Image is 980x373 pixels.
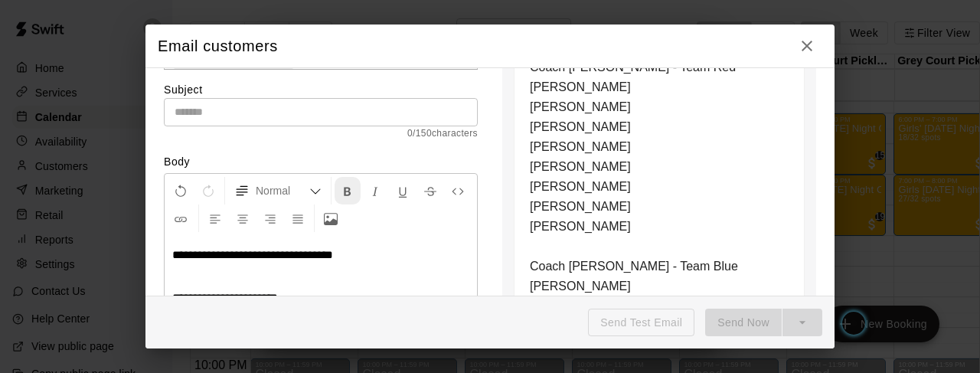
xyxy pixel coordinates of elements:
[318,204,344,232] button: Upload Image
[195,177,221,204] button: Redo
[257,204,283,232] button: Right Align
[164,154,478,169] label: Body
[158,36,278,57] h5: Email customers
[530,180,631,193] span: [PERSON_NAME]
[530,160,631,173] span: [PERSON_NAME]
[285,204,311,232] button: Justify Align
[530,260,738,273] span: Coach [PERSON_NAME] - Team Blue
[705,309,822,337] div: split button
[530,220,631,233] span: [PERSON_NAME]
[530,80,631,93] span: [PERSON_NAME]
[230,204,256,232] button: Center Align
[185,68,284,83] span: [PERSON_NAME]
[417,177,443,204] button: Format Strikethrough
[530,200,631,213] span: [PERSON_NAME]
[228,177,328,204] button: Formatting Options
[256,183,309,198] span: Normal
[530,100,631,113] span: [PERSON_NAME]
[530,120,631,133] span: [PERSON_NAME]
[362,177,388,204] button: Format Italics
[202,204,228,232] button: Left Align
[168,177,194,204] button: Undo
[168,204,194,232] button: Insert Link
[164,82,478,97] label: Subject
[390,177,416,204] button: Format Underline
[530,280,631,293] span: [PERSON_NAME]
[335,177,361,204] button: Format Bold
[445,177,471,204] button: Insert Code
[164,126,478,142] span: 0 / 150 characters
[530,140,631,153] span: [PERSON_NAME]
